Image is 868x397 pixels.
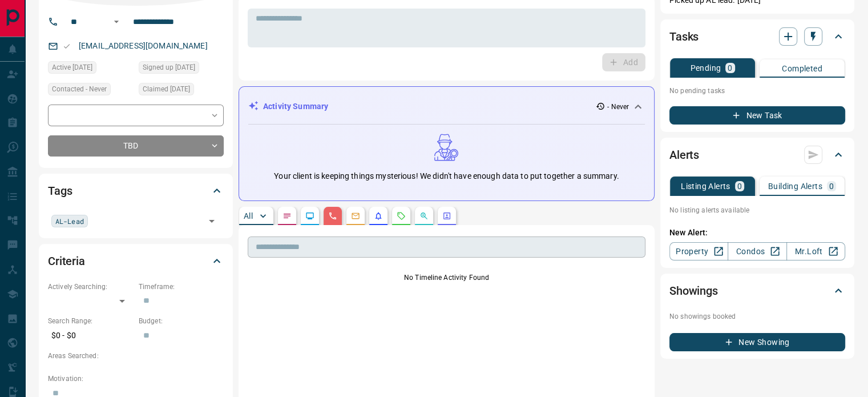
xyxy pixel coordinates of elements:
[55,215,84,227] span: AL-Lead
[204,213,220,229] button: Open
[669,205,845,215] p: No listing alerts available
[669,333,845,351] button: New Showing
[669,82,845,99] p: No pending tasks
[607,102,629,112] p: - Never
[328,211,337,220] svg: Calls
[48,61,133,77] div: Wed Jan 24 2024
[79,41,208,50] a: [EMAIL_ADDRESS][DOMAIN_NAME]
[669,141,845,169] div: Alerts
[282,211,292,220] svg: Notes
[669,277,845,304] div: Showings
[139,61,224,77] div: Wed Jan 24 2024
[728,64,732,72] p: 0
[669,27,699,46] h2: Tasks
[786,242,845,260] a: Mr.Loft
[728,242,786,260] a: Condos
[48,374,224,384] p: Motivation:
[52,62,92,73] span: Active [DATE]
[48,282,133,292] p: Actively Searching:
[263,101,328,113] p: Activity Summary
[669,227,845,239] p: New Alert:
[52,83,107,95] span: Contacted - Never
[139,282,224,292] p: Timeframe:
[419,211,429,220] svg: Opportunities
[139,316,224,326] p: Budget:
[48,182,72,200] h2: Tags
[305,211,314,220] svg: Lead Browsing Activity
[669,23,845,50] div: Tasks
[143,83,190,95] span: Claimed [DATE]
[351,211,360,220] svg: Emails
[442,211,451,220] svg: Agent Actions
[737,182,742,190] p: 0
[139,83,224,99] div: Wed Jan 24 2024
[48,316,133,326] p: Search Range:
[669,106,845,125] button: New Task
[48,135,224,157] div: TBD
[143,62,195,73] span: Signed up [DATE]
[48,351,224,361] p: Areas Searched:
[669,282,718,300] h2: Showings
[248,96,645,117] div: Activity Summary- Never
[782,65,822,73] p: Completed
[681,182,730,190] p: Listing Alerts
[244,212,253,220] p: All
[48,252,85,270] h2: Criteria
[274,170,619,182] p: Your client is keeping things mysterious! We didn't have enough data to put together a summary.
[48,247,224,275] div: Criteria
[397,211,406,220] svg: Requests
[829,182,834,190] p: 0
[669,311,845,322] p: No showings booked
[374,211,383,220] svg: Listing Alerts
[48,326,133,345] p: $0 - $0
[48,177,224,204] div: Tags
[690,64,721,72] p: Pending
[669,146,699,164] h2: Alerts
[248,272,645,283] p: No Timeline Activity Found
[110,15,123,29] button: Open
[768,182,822,190] p: Building Alerts
[669,242,728,260] a: Property
[63,42,71,50] svg: Email Valid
